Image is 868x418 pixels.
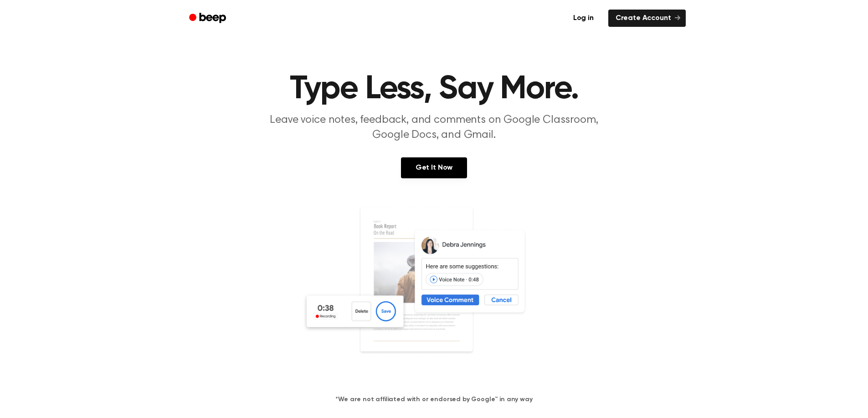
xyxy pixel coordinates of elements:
[401,157,467,178] a: Get It Now
[183,10,234,27] a: Beep
[564,8,603,29] a: Log in
[302,206,566,380] img: Voice Comments on Docs and Recording Widget
[11,395,857,404] h4: *We are not affiliated with or endorsed by Google™ in any way
[259,113,609,143] p: Leave voice notes, feedback, and comments on Google Classroom, Google Docs, and Gmail.
[608,10,686,27] a: Create Account
[201,73,668,106] h1: Type Less, Say More.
